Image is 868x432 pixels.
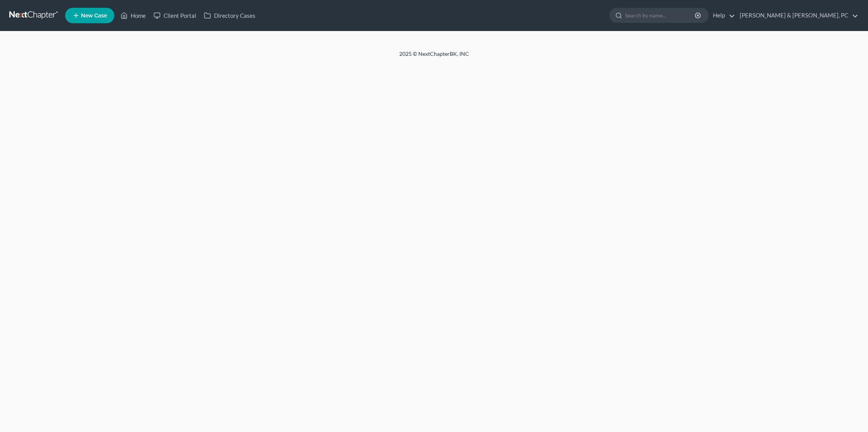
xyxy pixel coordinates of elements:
div: 2025 © NextChapterBK, INC [213,50,655,64]
input: Search by name... [625,8,696,22]
a: Home [117,9,150,22]
a: Client Portal [150,9,200,22]
a: [PERSON_NAME] & [PERSON_NAME], PC [736,9,858,22]
span: New Case [81,13,107,19]
a: Help [709,9,735,22]
a: Directory Cases [200,9,259,22]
